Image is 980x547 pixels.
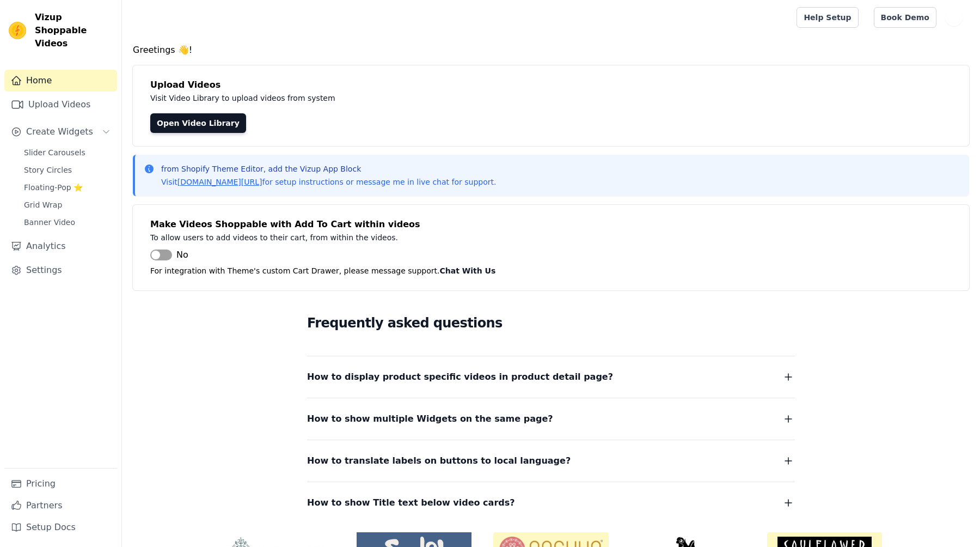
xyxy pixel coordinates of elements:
span: Grid Wrap [24,199,62,210]
a: Pricing [4,473,117,495]
span: How to translate labels on buttons to local language? [307,453,571,469]
a: Banner Video [17,215,117,230]
img: Vizup [9,22,26,39]
button: No [150,248,188,262]
h4: Make Videos Shoppable with Add To Cart within videos [150,218,952,231]
span: Banner Video [24,217,75,228]
h2: Frequently asked questions [307,312,795,334]
a: Analytics [4,235,117,257]
span: How to show multiple Widgets on the same page? [307,411,553,427]
a: Help Setup [797,7,858,28]
a: Setup Docs [4,516,117,538]
p: from Shopify Theme Editor, add the Vizup App Block [161,163,496,174]
p: Visit for setup instructions or message me in live chat for support. [161,177,496,187]
a: Floating-Pop ⭐ [17,180,117,195]
span: How to show Title text below video cards? [307,495,515,510]
p: For integration with Theme's custom Cart Drawer, please message support. [150,264,952,277]
a: Grid Wrap [17,197,117,212]
button: Chat With Us [440,264,496,277]
a: Partners [4,495,117,516]
a: Book Demo [874,7,936,28]
span: Create Widgets [26,125,93,138]
button: How to show Title text below video cards? [307,495,795,510]
span: Story Circles [24,165,72,175]
span: No [176,248,188,262]
button: How to show multiple Widgets on the same page? [307,411,795,427]
button: Create Widgets [4,121,117,143]
a: Slider Carousels [17,145,117,160]
p: Visit Video Library to upload videos from system [150,92,638,105]
span: Slider Carousels [24,147,85,158]
a: Settings [4,259,117,281]
span: Vizup Shoppable Videos [35,11,113,50]
h4: Upload Videos [150,78,952,92]
a: Home [4,70,117,92]
span: How to display product specific videos in product detail page? [307,369,613,385]
button: How to translate labels on buttons to local language? [307,453,795,469]
a: Story Circles [17,162,117,178]
button: How to display product specific videos in product detail page? [307,369,795,385]
a: [DOMAIN_NAME][URL] [177,178,262,186]
span: Floating-Pop ⭐ [24,182,83,193]
p: To allow users to add videos to their cart, from within the videos. [150,231,638,244]
a: Upload Videos [4,94,117,116]
h4: Greetings 👋! [133,44,969,57]
a: Open Video Library [150,113,246,133]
